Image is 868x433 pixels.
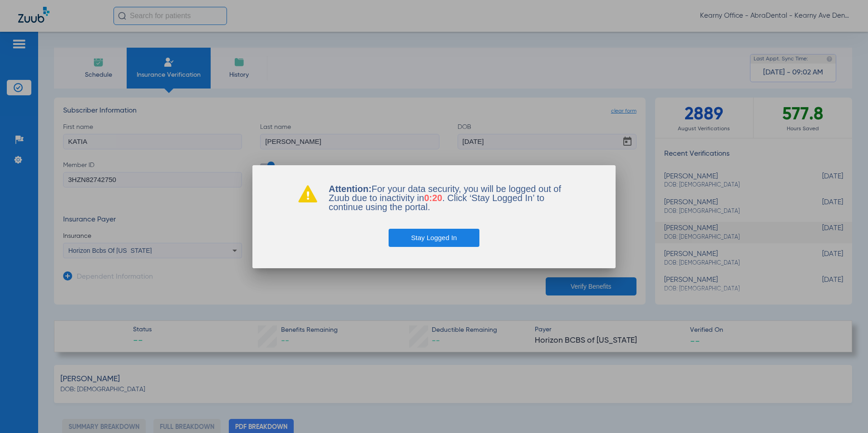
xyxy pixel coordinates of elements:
button: Stay Logged In [389,229,480,247]
img: warning [298,184,318,202]
p: For your data security, you will be logged out of Zuub due to inactivity in . Click ‘Stay Logged ... [329,184,570,212]
span: 0:20 [424,193,442,203]
iframe: Chat Widget [823,389,868,433]
b: Attention: [329,184,371,194]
